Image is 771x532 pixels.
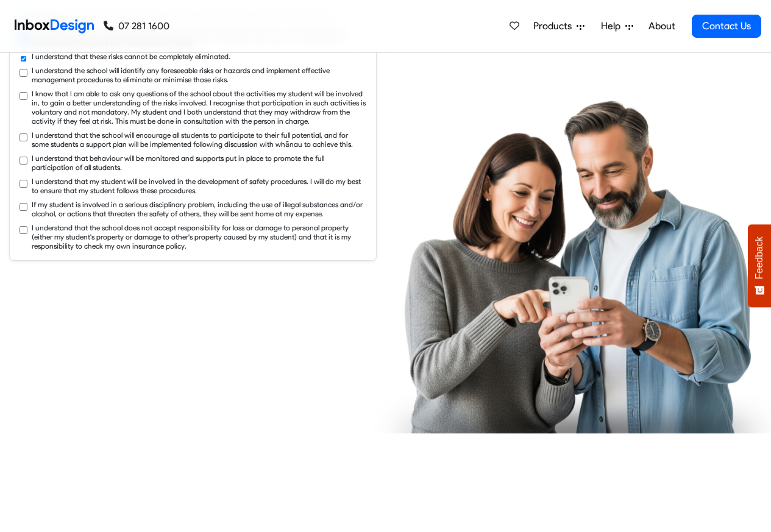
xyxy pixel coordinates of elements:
[104,19,169,34] a: 07 281 1600
[692,15,761,38] a: Contact Us
[32,200,366,218] label: If my student is involved in a serious disciplinary problem, including the use of illegal substan...
[596,14,638,38] a: Help
[528,14,589,38] a: Products
[32,177,366,195] label: I understand that my student will be involved in the development of safety procedures. I will do ...
[32,223,366,250] label: I understand that the school does not accept responsibility for loss or damage to personal proper...
[748,224,771,307] button: Feedback - Show survey
[32,52,230,61] label: I understand that these risks cannot be completely eliminated.
[32,154,366,172] label: I understand that behaviour will be monitored and supports put in place to promote the full parti...
[32,89,366,126] label: I know that I am able to ask any questions of the school about the activities my student will be ...
[32,66,366,84] label: I understand the school will identify any foreseeable risks or hazards and implement effective ma...
[645,14,678,38] a: About
[533,19,577,34] span: Products
[32,130,366,149] label: I understand that the school will encourage all students to participate to their full potential, ...
[601,19,625,34] span: Help
[754,236,765,279] span: Feedback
